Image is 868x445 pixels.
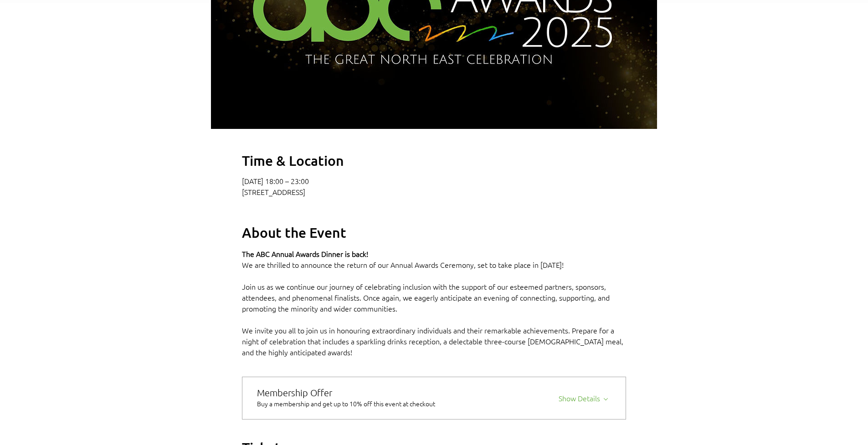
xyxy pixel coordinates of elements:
[242,249,368,259] span: The ABC Annual Awards Dinner is back!
[242,176,626,185] p: [DATE] 18:00 – 23:00
[257,388,446,397] div: Membership Offer
[242,152,626,169] h2: Time & Location
[559,390,611,403] button: Show Details
[242,187,626,196] p: [STREET_ADDRESS]
[242,260,564,270] span: We are thrilled to announce the return of our Annual Awards Ceremony, set to take place in [DATE]!
[257,399,446,408] div: Buy a membership and get up to 10% off this event at checkout
[242,325,625,357] span: We invite you all to join us in honouring extraordinary individuals and their remarkable achievem...
[242,224,626,241] h2: About the Event
[242,281,611,313] span: Join us as we continue our journey of celebrating inclusion with the support of our esteemed part...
